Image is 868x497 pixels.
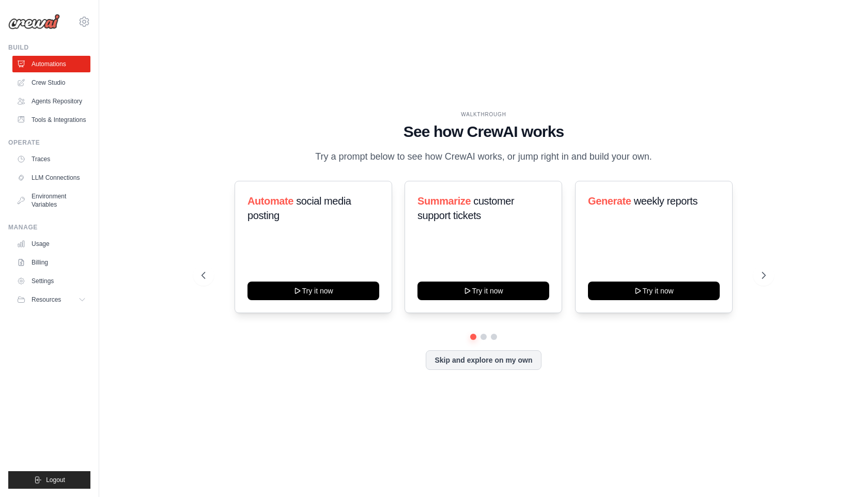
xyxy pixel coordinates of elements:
button: Try it now [588,282,720,300]
a: LLM Connections [12,169,90,186]
div: Manage [8,223,90,231]
button: Resources [12,291,90,308]
a: Automations [12,56,90,72]
span: social media posting [247,195,351,221]
h1: See how CrewAI works [202,122,765,141]
p: Try a prompt below to see how CrewAI works, or jump right in and build your own. [310,149,657,164]
span: Summarize [417,195,471,207]
button: Try it now [247,282,379,300]
a: Billing [12,254,90,271]
div: Build [8,43,90,52]
span: Resources [32,296,61,304]
a: Agents Repository [12,93,90,110]
a: Environment Variables [12,188,90,213]
a: Usage [12,236,90,252]
span: weekly reports [633,195,697,207]
a: Settings [12,273,90,289]
a: Traces [12,151,90,167]
span: Generate [588,195,631,207]
button: Skip and explore on my own [426,350,541,370]
button: Try it now [417,282,549,300]
button: Logout [8,471,90,489]
span: Automate [247,195,293,207]
a: Crew Studio [12,74,90,91]
img: Logo [8,14,60,29]
div: Operate [8,138,90,147]
div: WALKTHROUGH [202,111,765,118]
a: Tools & Integrations [12,112,90,128]
span: Logout [46,476,65,484]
